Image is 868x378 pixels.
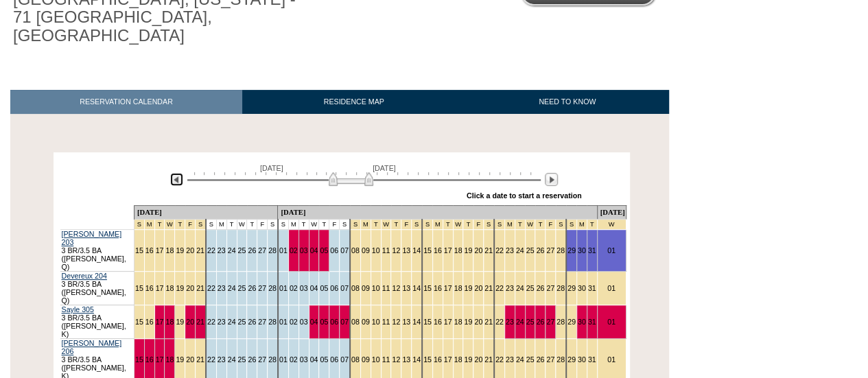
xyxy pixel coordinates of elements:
[330,284,338,292] a: 06
[535,220,546,230] td: Spring Break Wk 3 2026
[402,318,410,326] a: 13
[526,355,535,364] a: 25
[165,355,174,364] a: 18
[60,305,134,339] td: 3 BR/3.5 BA ([PERSON_NAME], K)
[516,355,524,364] a: 24
[300,355,308,364] a: 03
[423,355,432,364] a: 15
[330,355,338,364] a: 06
[228,284,236,292] a: 24
[484,246,493,255] a: 21
[392,318,400,326] a: 12
[494,220,504,230] td: Spring Break Wk 3 2026
[216,220,226,230] td: M
[546,318,554,326] a: 27
[412,220,422,230] td: Spring Break Wk 1 2026
[467,191,582,200] div: Click a date to start a reservation
[186,318,194,326] a: 20
[238,355,246,364] a: 25
[145,246,154,255] a: 16
[310,284,318,292] a: 04
[279,246,288,255] a: 01
[340,355,349,364] a: 07
[170,173,183,186] img: Previous
[473,220,484,230] td: Spring Break Wk 2 2026
[156,318,164,326] a: 17
[320,355,328,364] a: 05
[248,355,256,364] a: 26
[434,284,442,292] a: 16
[402,284,410,292] a: 13
[474,246,482,255] a: 20
[300,284,308,292] a: 03
[526,284,535,292] a: 25
[279,318,288,326] a: 01
[578,284,586,292] a: 30
[556,220,566,230] td: Spring Break Wk 3 2026
[536,246,544,255] a: 26
[340,246,349,255] a: 07
[567,355,576,364] a: 29
[135,318,143,326] a: 15
[186,355,194,364] a: 20
[506,318,514,326] a: 23
[176,284,184,292] a: 19
[226,220,237,230] td: T
[176,355,184,364] a: 19
[238,318,246,326] a: 25
[186,246,194,255] a: 20
[279,355,288,364] a: 01
[156,284,164,292] a: 17
[495,318,504,326] a: 22
[362,318,370,326] a: 09
[392,246,400,255] a: 12
[175,220,185,230] td: President's Week 2026
[607,355,615,364] a: 01
[526,246,535,255] a: 25
[329,220,340,230] td: F
[588,355,596,364] a: 31
[290,355,298,364] a: 02
[526,318,535,326] a: 25
[556,318,565,326] a: 28
[391,220,401,230] td: Spring Break Wk 1 2026
[257,220,268,230] td: F
[300,246,308,255] a: 03
[566,220,576,230] td: Spring Break Wk 4 2026
[423,284,432,292] a: 15
[278,206,597,220] td: [DATE]
[484,318,493,326] a: 21
[484,284,493,292] a: 21
[206,220,216,230] td: S
[310,246,318,255] a: 04
[135,284,143,292] a: 15
[196,284,204,292] a: 21
[62,305,94,314] a: Sayle 305
[463,220,473,230] td: Spring Break Wk 2 2026
[320,284,328,292] a: 05
[309,220,319,230] td: W
[567,284,576,292] a: 29
[392,284,400,292] a: 12
[360,220,371,230] td: Spring Break Wk 1 2026
[546,246,554,255] a: 27
[135,355,143,364] a: 15
[434,355,442,364] a: 16
[196,318,204,326] a: 21
[372,355,380,364] a: 10
[207,355,215,364] a: 22
[382,246,390,255] a: 11
[362,284,370,292] a: 09
[228,246,236,255] a: 24
[300,318,308,326] a: 03
[362,246,370,255] a: 09
[578,355,586,364] a: 30
[186,284,194,292] a: 20
[154,220,165,230] td: President's Week 2026
[578,318,586,326] a: 30
[412,355,421,364] a: 14
[290,246,298,255] a: 02
[536,318,544,326] a: 26
[372,284,380,292] a: 10
[392,355,400,364] a: 12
